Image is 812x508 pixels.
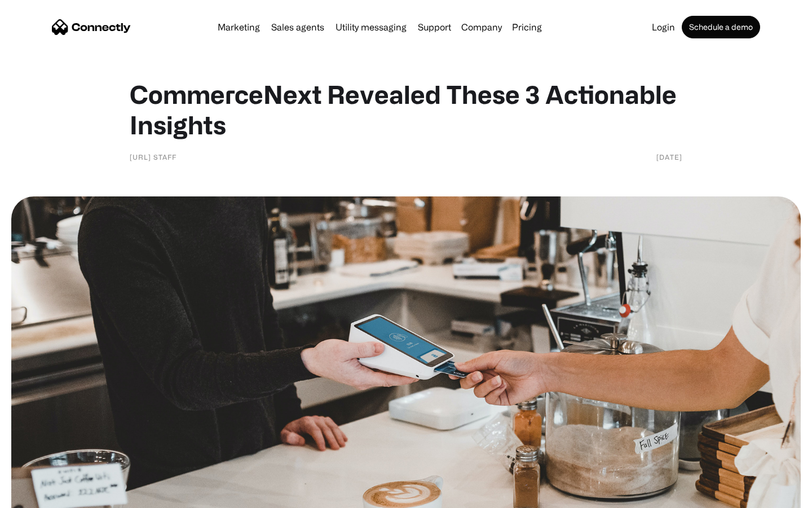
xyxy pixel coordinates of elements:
[413,23,456,32] a: Support
[130,79,682,140] h1: CommerceNext Revealed These 3 Actionable Insights
[461,19,502,35] div: Company
[267,23,329,32] a: Sales agents
[647,23,679,32] a: Login
[656,151,682,163] div: [DATE]
[130,151,176,163] div: [URL] Staff
[52,19,131,36] a: home
[213,23,264,32] a: Marketing
[507,23,546,32] a: Pricing
[11,488,68,504] aside: Language selected: English
[331,23,411,32] a: Utility messaging
[458,19,505,35] div: Company
[23,488,68,504] ul: Language list
[682,16,760,38] a: Schedule a demo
